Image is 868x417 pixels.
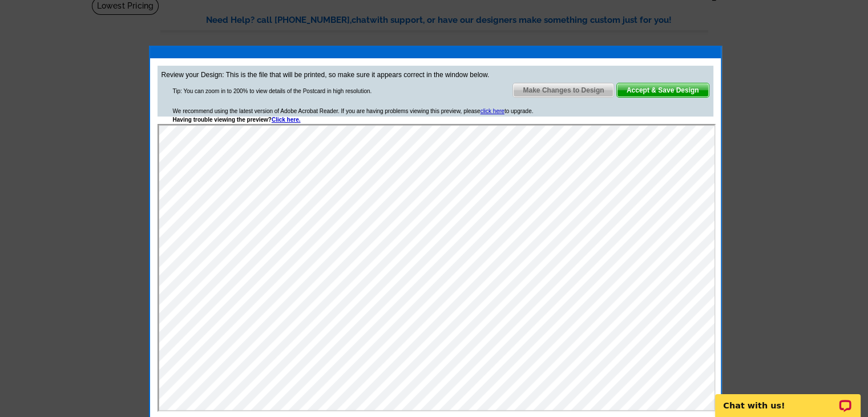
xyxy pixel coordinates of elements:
span: Accept & Save Design [617,83,709,97]
a: Accept & Save Design [616,83,709,98]
a: Click here. [272,117,301,123]
iframe: LiveChat chat widget [708,381,868,417]
div: Tip: You can zoom in to 200% to view details of the Postcard in high resolution. [173,87,372,95]
a: click here [481,108,504,114]
strong: Having trouble viewing the preview? [173,117,301,123]
div: Review your Design: This is the file that will be printed, so make sure it appears correct in the... [158,66,713,117]
span: Make Changes to Design [513,83,613,97]
div: We recommend using the latest version of Adobe Acrobat Reader. If you are having problems viewing... [173,107,534,124]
